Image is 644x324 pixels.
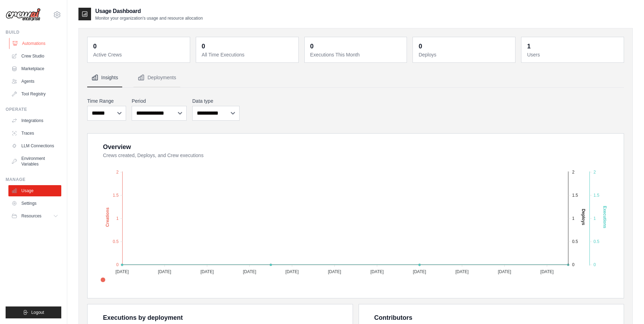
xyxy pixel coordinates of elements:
[113,239,119,244] tspan: 0.5
[21,213,41,219] span: Resources
[8,210,61,222] button: Resources
[103,142,131,152] div: Overview
[310,51,403,58] dt: Executions This Month
[285,269,299,274] tspan: [DATE]
[105,207,110,227] text: Creations
[328,269,341,274] tspan: [DATE]
[594,170,596,175] tspan: 2
[31,310,44,315] span: Logout
[527,41,531,51] div: 1
[8,50,61,62] a: Crew Studio
[581,209,586,225] text: Deploys
[8,115,61,126] a: Integrations
[374,313,413,323] div: Contributors
[133,68,180,87] button: Deployments
[8,63,61,74] a: Marketplace
[93,51,186,58] dt: Active Crews
[540,269,554,274] tspan: [DATE]
[8,140,61,151] a: LLM Connections
[572,216,575,221] tspan: 1
[594,262,596,267] tspan: 0
[6,8,41,21] img: Logo
[116,262,119,267] tspan: 0
[202,51,294,58] dt: All Time Executions
[8,198,61,209] a: Settings
[498,269,511,274] tspan: [DATE]
[87,68,122,87] button: Insights
[8,128,61,139] a: Traces
[93,41,97,51] div: 0
[116,216,119,221] tspan: 1
[527,51,619,58] dt: Users
[95,15,203,21] p: Monitor your organization's usage and resource allocation
[243,269,256,274] tspan: [DATE]
[594,193,600,198] tspan: 1.5
[116,170,119,175] tspan: 2
[87,68,624,87] nav: Tabs
[116,269,129,274] tspan: [DATE]
[455,269,469,274] tspan: [DATE]
[95,7,203,15] h2: Usage Dashboard
[6,306,61,318] button: Logout
[572,193,578,198] tspan: 1.5
[418,41,422,51] div: 0
[418,51,511,58] dt: Deploys
[572,239,578,244] tspan: 0.5
[413,269,426,274] tspan: [DATE]
[6,107,61,112] div: Operate
[113,193,119,198] tspan: 1.5
[8,76,61,87] a: Agents
[572,170,575,175] tspan: 2
[572,262,575,267] tspan: 0
[594,239,600,244] tspan: 0.5
[310,41,314,51] div: 0
[8,185,61,196] a: Usage
[200,269,214,274] tspan: [DATE]
[8,88,61,100] a: Tool Registry
[371,269,384,274] tspan: [DATE]
[192,97,240,104] label: Data type
[602,206,607,228] text: Executions
[158,269,171,274] tspan: [DATE]
[202,41,205,51] div: 0
[8,153,61,170] a: Environment Variables
[132,97,187,104] label: Period
[6,29,61,35] div: Build
[594,216,596,221] tspan: 1
[87,97,126,104] label: Time Range
[103,152,615,159] dt: Crews created, Deploys, and Crew executions
[6,177,61,182] div: Manage
[103,313,183,323] div: Executions by deployment
[9,38,62,49] a: Automations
